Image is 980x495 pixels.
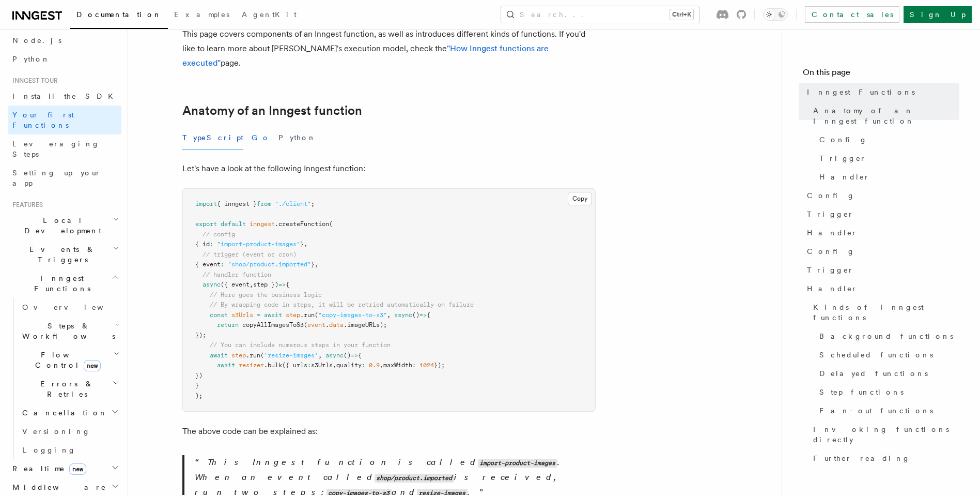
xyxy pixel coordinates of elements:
a: Overview [18,298,121,317]
a: Node.js [8,31,121,50]
span: .run [300,311,315,319]
span: : [221,261,224,268]
span: // You can include numerous steps in your function [210,341,391,349]
span: "./client" [275,200,311,207]
span: async [394,311,412,319]
a: AgentKit [236,3,303,28]
a: Step functions [815,383,959,401]
span: const [210,311,228,319]
span: , [380,362,383,369]
button: Cancellation [18,403,121,422]
span: { [427,311,430,319]
span: Events & Triggers [8,244,113,265]
a: Examples [168,3,236,28]
span: event [307,321,325,328]
span: Step functions [819,387,904,397]
span: Realtime [8,463,86,474]
p: Let's have a look at the following Inngest function: [182,161,596,176]
a: Inngest Functions [803,83,959,101]
span: , [304,241,307,248]
span: Background functions [819,331,953,341]
span: : [210,241,213,248]
button: Events & Triggers [8,240,121,269]
span: return [217,321,239,328]
span: Examples [174,10,229,19]
span: ({ urls [282,362,307,369]
span: "copy-images-to-s3" [318,311,387,319]
a: Leveraging Steps [8,134,121,163]
a: Logging [18,441,121,459]
span: , [318,352,322,359]
span: 'resize-images' [264,352,318,359]
span: Install the SDK [12,92,119,100]
span: , [387,311,391,319]
span: Anatomy of an Inngest function [813,106,959,126]
span: from [257,200,271,207]
a: Handler [815,168,959,186]
span: 1024 [419,362,434,369]
span: Inngest Functions [807,87,915,97]
a: Anatomy of an Inngest function [809,101,959,130]
span: async [203,281,221,288]
span: Handler [819,172,870,182]
span: maxWidth [383,362,412,369]
a: Trigger [815,149,959,168]
span: Trigger [819,153,866,163]
span: Invoking functions directly [813,424,959,445]
button: Errors & Retries [18,374,121,403]
span: async [325,352,344,359]
a: Contact sales [805,6,899,23]
span: Inngest tour [8,77,58,85]
span: { [286,281,289,288]
span: .imageURLs); [344,321,387,328]
span: resizer [239,362,264,369]
button: Copy [568,192,592,205]
p: The above code can be explained as: [182,424,596,439]
span: // Here goes the business logic [210,291,322,298]
a: Further reading [809,449,959,468]
span: Overview [22,303,129,311]
span: Flow Control [18,350,114,370]
span: { id [195,241,210,248]
span: , [250,281,253,288]
span: = [257,311,260,319]
a: Setting up your app [8,163,121,192]
span: Config [807,190,855,201]
p: This page covers components of an Inngest function, as well as introduces different kinds of func... [182,27,596,70]
span: { event [195,261,221,268]
span: => [351,352,358,359]
span: .createFunction [275,220,329,228]
a: Config [803,186,959,205]
span: new [84,360,101,371]
span: Trigger [807,265,854,275]
span: Kinds of Inngest functions [813,302,959,323]
a: Delayed functions [815,364,959,383]
a: Config [803,242,959,261]
span: quality [336,362,362,369]
span: await [264,311,282,319]
span: , [315,261,318,268]
span: default [221,220,246,228]
a: Config [815,130,959,149]
span: Scheduled functions [819,350,933,360]
button: Python [278,126,316,149]
span: Config [807,246,855,257]
span: ( [260,352,264,359]
span: ); [195,392,203,399]
button: Realtimenew [8,459,121,478]
span: { [358,352,362,359]
span: => [419,311,427,319]
span: s3Urls [231,311,253,319]
span: Trigger [807,209,854,219]
span: Features [8,201,43,209]
span: new [69,463,86,475]
span: "import-product-images" [217,241,300,248]
a: Documentation [70,3,168,29]
span: Versioning [22,427,90,436]
a: Anatomy of an Inngest function [182,103,362,118]
span: }); [434,362,445,369]
span: // config [203,231,235,238]
button: Steps & Workflows [18,317,121,346]
span: Fan-out functions [819,406,933,416]
span: () [412,311,419,319]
